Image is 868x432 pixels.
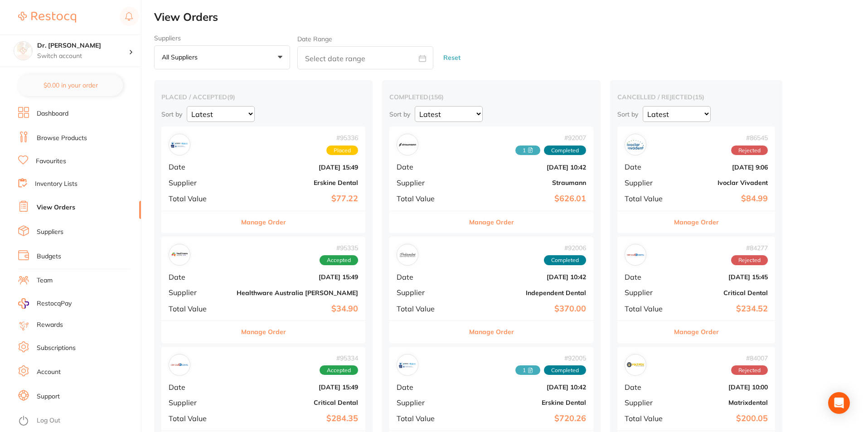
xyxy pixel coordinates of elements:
img: Dr. Kim Carr [14,42,32,60]
a: Support [37,392,60,401]
a: Browse Products [37,134,87,143]
b: $200.05 [677,414,768,423]
p: Switch account [37,52,129,61]
span: Date [625,273,670,281]
button: Manage Order [469,321,514,343]
b: $284.35 [237,414,358,423]
span: Total Value [169,194,229,203]
h4: Dr. Kim Carr [37,41,129,50]
a: Restocq Logo [18,7,76,28]
h2: placed / accepted ( 9 ) [161,93,365,101]
a: Favourites [36,157,66,166]
button: Manage Order [674,211,719,233]
span: Supplier [397,179,457,187]
a: View Orders [37,203,75,212]
a: Inventory Lists [35,180,78,189]
img: Critical Dental [171,356,188,374]
span: Total Value [397,194,457,203]
a: Rewards [37,320,63,330]
b: Erskine Dental [237,179,358,186]
span: Date [397,163,457,171]
img: Critical Dental [627,246,644,263]
span: Received [515,365,540,375]
span: Date [625,163,670,171]
span: Date [397,383,457,391]
span: Placed [326,146,358,155]
button: $0.00 in your order [18,74,123,96]
b: [DATE] 9:06 [677,164,768,171]
b: [DATE] 15:49 [237,164,358,171]
span: # 84277 [731,244,768,252]
p: Sort by [389,110,410,118]
a: Team [37,276,53,285]
a: Dashboard [37,109,68,118]
span: Supplier [169,398,229,407]
img: Independent Dental [399,246,416,263]
span: # 92006 [544,244,586,252]
span: Total Value [397,305,457,313]
span: Supplier [397,288,457,296]
div: Erskine Dental#95336PlacedDate[DATE] 15:49SupplierErskine DentalTotal Value$77.22Manage Order [161,126,365,233]
span: # 92007 [515,134,586,141]
span: Rejected [731,146,768,155]
b: $234.52 [677,304,768,314]
span: # 95335 [320,244,358,252]
span: # 84007 [731,354,768,362]
span: Total Value [625,305,670,313]
img: Matrixdental [627,356,644,374]
a: Log Out [37,416,60,425]
b: $77.22 [237,194,358,204]
span: Total Value [625,194,670,203]
b: [DATE] 10:42 [465,164,586,171]
b: Critical Dental [677,289,768,296]
button: Log Out [18,414,138,428]
div: Healthware Australia Ridley#95335AcceptedDate[DATE] 15:49SupplierHealthware Australia [PERSON_NAM... [161,237,365,343]
b: Erskine Dental [465,399,586,406]
span: Date [169,273,229,281]
span: Total Value [169,305,229,313]
div: Open Intercom Messenger [828,392,850,414]
img: Ivoclar Vivadent [627,136,644,153]
button: Manage Order [241,321,286,343]
span: Rejected [731,365,768,375]
button: Manage Order [674,321,719,343]
h2: cancelled / rejected ( 15 ) [617,93,775,101]
b: $34.90 [237,304,358,314]
span: # 92005 [515,354,586,362]
span: Total Value [169,414,229,422]
label: Suppliers [154,34,290,42]
span: # 95334 [320,354,358,362]
b: $720.26 [465,414,586,423]
img: Restocq Logo [18,12,76,23]
span: # 86545 [731,134,768,141]
a: Subscriptions [37,344,76,353]
img: Erskine Dental [399,356,416,374]
b: [DATE] 15:49 [237,383,358,391]
span: RestocqPay [37,299,72,308]
span: Date [169,163,229,171]
a: Budgets [37,252,61,261]
a: Account [37,368,61,377]
a: Suppliers [37,228,63,237]
span: Total Value [397,414,457,422]
span: Date [625,383,670,391]
span: Rejected [731,255,768,265]
span: Supplier [397,398,457,407]
span: Date [397,273,457,281]
p: Sort by [617,110,638,118]
b: $626.01 [465,194,586,204]
b: Critical Dental [237,399,358,406]
span: Supplier [625,398,670,407]
b: [DATE] 10:42 [465,273,586,281]
p: All suppliers [162,53,201,61]
h2: View Orders [154,11,868,24]
h2: completed ( 156 ) [389,93,593,101]
b: Matrixdental [677,399,768,406]
b: [DATE] 10:00 [677,383,768,391]
b: [DATE] 10:42 [465,383,586,391]
span: Supplier [169,179,229,187]
span: Accepted [320,365,358,375]
input: Select date range [297,46,433,69]
button: All suppliers [154,45,290,70]
span: Completed [544,365,586,375]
